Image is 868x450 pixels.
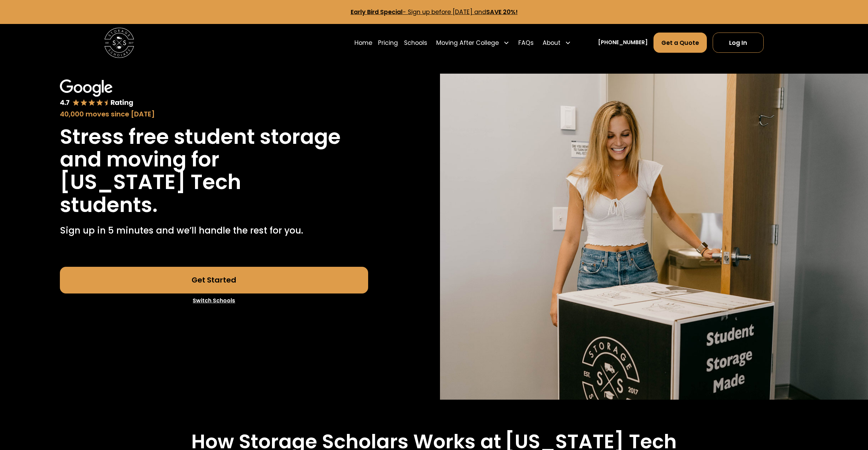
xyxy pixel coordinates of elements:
[540,32,574,53] div: About
[653,33,707,53] a: Get a Quote
[404,32,427,53] a: Schools
[486,8,518,16] strong: SAVE 20%!
[60,293,368,308] a: Switch Schools
[60,109,368,120] div: 40,000 moves since [DATE]
[104,28,134,58] img: Storage Scholars main logo
[354,32,372,53] a: Home
[60,79,133,108] img: Google 4.7 star rating
[598,39,648,47] a: [PHONE_NUMBER]
[440,74,868,400] img: Storage Scholars will have everything waiting for you in your room when you arrive to campus.
[518,32,534,53] a: FAQs
[60,171,241,193] h1: [US_STATE] Tech
[433,32,512,53] div: Moving After College
[60,125,368,171] h1: Stress free student storage and moving for
[378,32,398,53] a: Pricing
[543,38,560,47] div: About
[60,193,158,216] h1: students.
[351,8,403,16] strong: Early Bird Special
[60,267,368,294] a: Get Started
[713,33,764,53] a: Log In
[60,224,303,237] p: Sign up in 5 minutes and we’ll handle the rest for you.
[351,8,518,16] a: Early Bird Special- Sign up before [DATE] andSAVE 20%!
[436,38,499,47] div: Moving After College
